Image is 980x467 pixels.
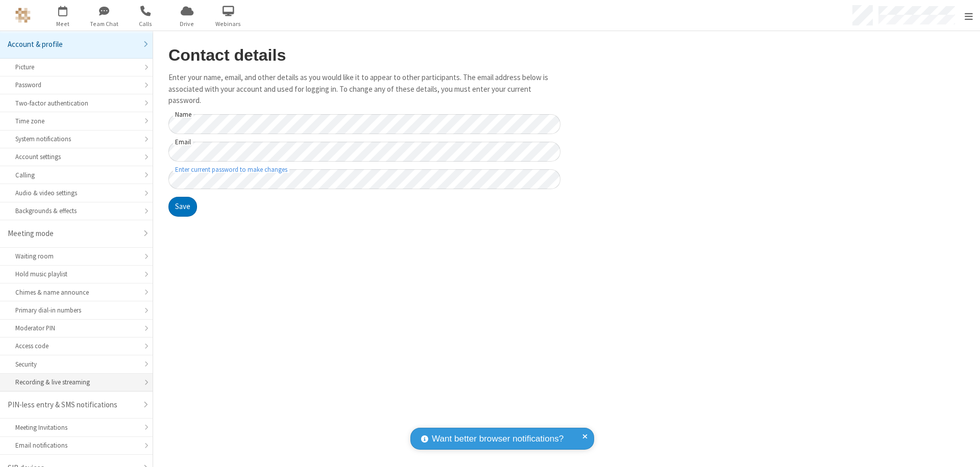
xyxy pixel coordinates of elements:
[15,62,137,72] div: Picture
[44,19,82,29] span: Meet
[15,323,137,333] div: Moderator PIN
[8,399,137,411] div: PIN-less entry & SMS notifications
[15,423,137,432] div: Meeting Invitations
[15,440,137,450] div: Email notifications
[15,341,137,351] div: Access code
[168,197,197,217] button: Save
[8,228,137,240] div: Meeting mode
[15,152,137,162] div: Account settings
[168,142,560,162] input: Email
[432,432,563,446] span: Want better browser notifications?
[15,377,137,387] div: Recording & live streaming
[15,305,137,315] div: Primary dial-in numbers
[168,169,560,189] input: Enter current password to make changes
[15,98,137,108] div: Two-factor authentication
[168,72,560,107] p: Enter your name, email, and other details as you would like it to appear to other participants. T...
[15,170,137,180] div: Calling
[15,80,137,90] div: Password
[15,269,137,279] div: Hold music playlist
[168,19,206,29] span: Drive
[85,19,124,29] span: Team Chat
[15,359,137,369] div: Security
[127,19,165,29] span: Calls
[15,116,137,126] div: Time zone
[15,134,137,144] div: System notifications
[15,188,137,198] div: Audio & video settings
[15,206,137,216] div: Backgrounds & effects
[8,39,137,50] div: Account & profile
[209,19,248,29] span: Webinars
[168,114,560,134] input: Name
[168,46,560,64] h2: Contact details
[15,8,31,23] img: QA Selenium DO NOT DELETE OR CHANGE
[15,251,137,261] div: Waiting room
[15,288,137,297] div: Chimes & name announce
